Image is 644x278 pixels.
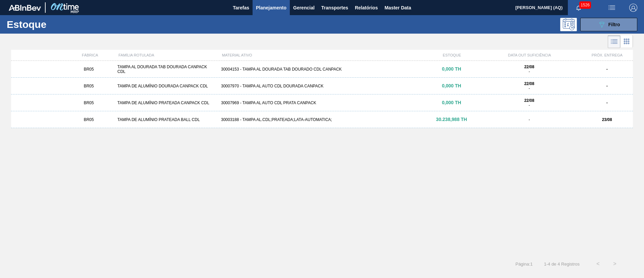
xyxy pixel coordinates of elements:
strong: 22/08 [524,81,534,86]
div: FAMÍLIA ROTULADA [116,53,219,57]
div: 30004153 - TAMPA AL DOURADA TAB DOURADO CDL CANPACK [218,67,426,72]
div: TAMPA DE ALUMÍNIO DOURADA CANPACK CDL [115,84,218,88]
span: BR05 [84,84,94,88]
div: 30007969 - TAMPA AL AUTO CDL PRATA CANPACK [218,101,426,105]
div: Visão em Cards [621,35,633,48]
span: Página : 1 [516,262,533,267]
span: Master Data [384,4,411,12]
span: BR05 [84,101,94,105]
span: - [529,103,530,108]
img: Logout [629,4,637,12]
h1: Estoque [7,21,107,28]
button: Filtro [580,18,637,31]
div: TAMPA DE ALUMÍNIO PRATEADA CANPACK CDL [115,101,218,105]
div: TAMPA AL DOURADA TAB DOURADA CANPACK CDL [115,65,218,74]
span: - [529,86,530,91]
div: FÁBRICA [64,53,116,57]
img: userActions [608,4,616,12]
span: 0,000 TH [442,83,461,88]
div: 30007970 - TAMPA AL AUTO CDL DOURADA CANPACK [218,84,426,88]
div: 30003188 - TAMPA AL.CDL;PRATEADA;LATA-AUTOMATICA; [218,117,426,122]
span: BR05 [84,117,94,122]
img: TNhmsLtSVTkK8tSr43FrP2fwEKptu5GPRR3wAAAABJRU5ErkJggg== [9,5,41,11]
div: MATERIAL ATIVO [219,53,426,57]
span: Gerencial [293,4,315,12]
span: 30.238,988 TH [436,117,467,122]
div: PRÓX. ENTREGA [581,53,633,57]
button: > [606,255,623,272]
span: BR05 [84,67,94,72]
span: Transportes [321,4,348,12]
span: Planejamento [256,4,286,12]
strong: 22/08 [524,65,534,69]
button: < [590,255,606,272]
strong: 23/08 [602,117,612,122]
span: 0,000 TH [442,100,461,105]
span: Filtro [608,22,620,27]
div: TAMPA DE ALUMÍNIO PRATEADA BALL CDL [115,117,218,122]
div: DATA OUT SUFICIÊNCIA [478,53,581,57]
strong: 22/08 [524,98,534,103]
span: - [529,117,530,122]
button: Notificações [568,3,589,12]
div: Visão em Lista [608,35,621,48]
div: Pogramando: nenhum usuário selecionado [560,18,577,31]
span: Relatórios [355,4,378,12]
strong: - [606,101,608,105]
span: Tarefas [233,4,249,12]
span: - [529,69,530,74]
strong: - [606,84,608,88]
div: ESTOQUE [426,53,478,57]
span: 1 - 4 de 4 Registros [543,262,580,267]
span: 1526 [579,1,591,9]
strong: - [606,67,608,72]
span: 0,000 TH [442,66,461,72]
